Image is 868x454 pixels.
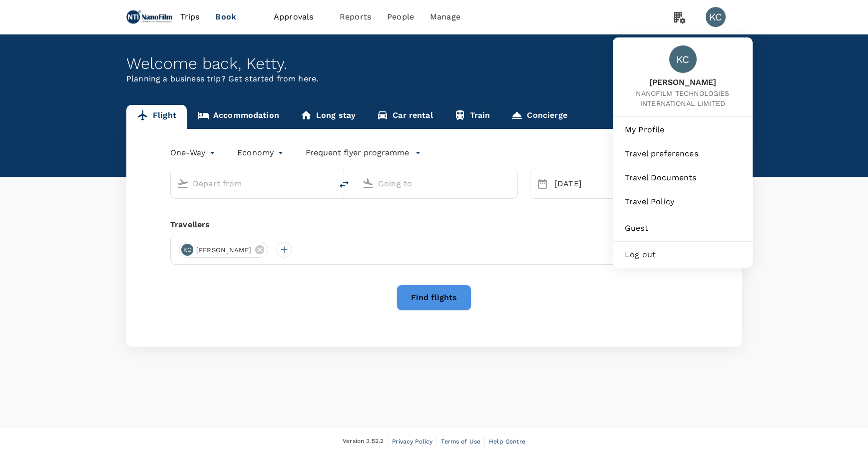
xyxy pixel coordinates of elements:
[193,176,311,191] input: Depart from
[625,124,741,136] span: My Profile
[625,196,741,208] span: Travel Policy
[625,222,741,234] span: Guest
[179,242,268,258] div: KC[PERSON_NAME]
[617,143,749,165] a: Travel preferences
[126,54,742,73] div: Welcome back , Ketty .
[290,105,366,129] a: Long stay
[617,217,749,239] a: Guest
[500,105,577,129] a: Concierge
[340,11,371,23] span: Reports
[625,249,741,261] span: Log out
[510,182,512,184] button: Open
[392,438,433,445] span: Privacy Policy
[625,172,741,184] span: Travel Documents
[617,167,749,189] a: Travel Documents
[489,438,525,445] span: Help Centre
[332,172,356,196] button: delete
[617,119,749,141] a: My Profile
[613,77,753,88] span: [PERSON_NAME]
[617,191,749,213] a: Travel Policy
[306,147,421,159] button: Frequent flyer programme
[170,145,217,161] div: One-Way
[387,11,414,23] span: People
[392,436,433,447] a: Privacy Policy
[215,11,236,23] span: Book
[617,244,749,266] div: Log out
[706,7,726,27] div: KC
[430,11,460,23] span: Manage
[190,245,257,255] span: [PERSON_NAME]
[443,105,501,129] a: Train
[397,285,471,311] button: Find flights
[669,45,697,73] div: KC
[170,219,698,231] div: Travellers
[180,11,200,23] span: Trips
[126,73,742,85] p: Planning a business trip? Get started from here.
[441,436,480,447] a: Terms of Use
[325,182,327,184] button: Open
[441,438,480,445] span: Terms of Use
[187,105,290,129] a: Accommodation
[366,105,443,129] a: Car rental
[625,148,741,160] span: Travel preferences
[126,105,187,129] a: Flight
[378,176,496,191] input: Going to
[126,6,172,28] img: NANOFILM TECHNOLOGIES INTERNATIONAL LIMITED
[181,244,193,256] div: KC
[306,147,409,159] p: Frequent flyer programme
[274,11,324,23] span: Approvals
[613,88,753,108] span: NANOFILM TECHNOLOGIES INTERNATIONAL LIMITED
[237,145,286,161] div: Economy
[489,436,525,447] a: Help Centre
[343,437,384,447] span: Version 3.52.2
[550,174,617,194] div: [DATE]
